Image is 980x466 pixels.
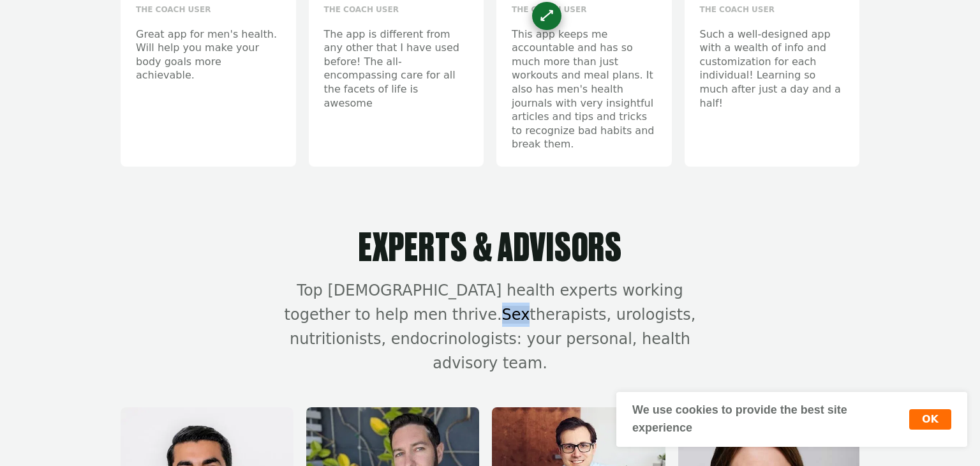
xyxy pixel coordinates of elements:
div: THE COACH USER [324,4,469,16]
div: We use cookies to provide the best site experience [632,402,909,437]
div: Top [DEMOGRAPHIC_DATA] health experts working together to help men thrive. therapists, urologists... [267,278,713,375]
div: Great app for men's health. Will help you make your body goals more achievable. [136,27,281,82]
button: OK [909,409,951,430]
span: Category: Adult Content, Term: "sex" [502,306,530,324]
div: Such a well-designed app with a wealth of info and customization for each individual! Learning so... [700,27,845,110]
div: ⟷ [535,4,558,27]
div: The app is different from any other that I have used before! The all-encompassing care for all th... [324,27,469,110]
div: THE COACH USER [136,4,281,16]
div: THE COACH USER [700,4,845,16]
div: THE COACH USER [512,4,657,16]
div: This app keeps me accountable and has so much more than just workouts and meal plans. It also has... [512,27,657,151]
h2: EXPERTS & ADVISORS [121,230,859,269]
